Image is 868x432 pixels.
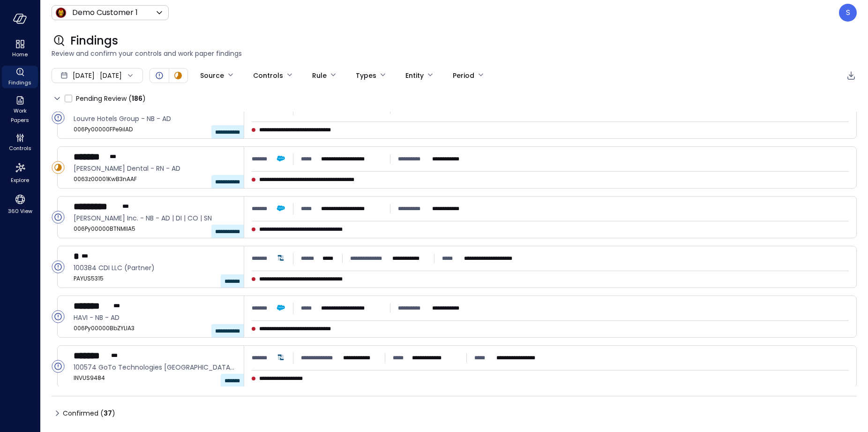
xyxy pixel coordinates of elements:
[52,161,65,174] div: In Progress
[74,125,236,134] span: 006Py00000FPe9iIAD
[2,131,38,154] div: Controls
[52,260,65,273] div: Open
[100,408,115,418] div: ( )
[172,70,184,81] div: In Progress
[2,94,38,126] div: Work Papers
[74,274,236,283] span: PAYUS5315
[839,4,857,22] div: Steve Sovik
[74,373,236,383] span: INVUS9484
[453,68,474,83] div: Period
[72,7,138,18] p: Demo Customer 1
[74,163,236,174] span: Glidewell Dental - RN - AD
[2,159,38,186] div: Explore
[74,114,236,124] span: Louvre Hotels Group - NB - AD
[70,33,118,48] span: Findings
[74,362,236,372] span: 100574 GoTo Technologies USA, LLC
[154,70,165,81] div: Open
[55,7,67,18] img: Icon
[6,106,34,125] span: Work Papers
[11,175,29,185] span: Explore
[74,213,236,223] span: Cargill Inc. - NB - AD | DI | CO | SN
[8,206,32,216] span: 360 View
[2,191,38,217] div: 360 View
[74,224,236,234] span: 006Py00000BTNMIIA5
[74,174,236,184] span: 0063z00001KwB3nAAF
[52,310,65,323] div: Open
[52,111,65,124] div: Open
[74,324,236,333] span: 006Py00000BbZYLIA3
[52,48,857,59] span: Review and confirm your controls and work paper findings
[312,68,327,83] div: Rule
[200,68,224,83] div: Source
[9,144,31,153] span: Controls
[128,93,146,104] div: ( )
[846,7,850,18] p: S
[2,38,38,60] div: Home
[74,312,236,323] span: HAVI - NB - AD
[405,68,424,83] div: Entity
[73,70,95,81] span: [DATE]
[76,91,146,106] span: Pending Review
[132,94,142,103] span: 186
[74,263,236,273] span: 100384 CDI LLC (Partner)
[8,78,31,87] span: Findings
[52,360,65,373] div: Open
[63,406,115,421] span: Confirmed
[52,211,65,224] div: Open
[104,409,112,418] span: 37
[12,50,28,59] span: Home
[846,70,857,82] div: Export to CSV
[253,68,283,83] div: Controls
[356,68,376,83] div: Types
[2,66,38,88] div: Findings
